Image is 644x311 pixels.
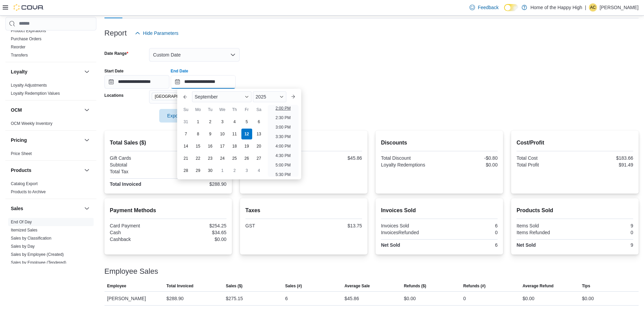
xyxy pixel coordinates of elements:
[11,121,52,126] a: OCM Weekly Inventory
[245,223,303,228] div: GST
[205,153,216,164] div: day-23
[110,237,167,242] div: Cashback
[110,139,226,147] h2: Total Sales ($)
[11,181,38,186] a: Catalog Export
[110,181,141,187] strong: Total Invoiced
[229,104,240,115] div: Th
[467,1,501,14] a: Feedback
[217,153,228,164] div: day-24
[110,223,167,228] div: Card Payment
[11,219,32,225] span: End Of Day
[5,81,96,100] div: Loyalty
[205,141,216,152] div: day-16
[195,94,218,99] span: September
[273,171,293,179] li: 5:30 PM
[192,91,252,102] div: Button. Open the month selector. September is currently selected.
[104,267,158,275] h3: Employee Sales
[205,129,216,139] div: day-9
[193,165,204,176] div: day-29
[11,83,47,88] a: Loyalty Adjustments
[181,104,191,115] div: Su
[582,294,594,303] div: $0.00
[226,294,243,303] div: $275.15
[11,44,25,50] span: Reorder
[104,29,127,37] h3: Report
[504,4,518,11] input: Dark Mode
[193,104,204,115] div: Mo
[11,228,38,232] a: Itemized Sales
[163,109,193,123] span: Export
[344,283,370,289] span: Average Sale
[110,206,226,215] h2: Payment Methods
[11,260,66,265] a: Sales by Employee (Tendered)
[517,139,633,147] h2: Cost/Profit
[11,28,46,33] a: Product Expirations
[241,129,252,139] div: day-12
[5,150,96,160] div: Pricing
[256,94,266,99] span: 2025
[229,141,240,152] div: day-18
[110,155,167,161] div: Gift Cards
[254,141,264,152] div: day-20
[245,206,362,215] h2: Taxes
[381,139,498,147] h2: Discounts
[285,283,302,289] span: Sales (#)
[11,91,60,96] a: Loyalty Redemption Values
[585,3,586,12] p: |
[149,48,240,62] button: Custom Date
[440,223,498,228] div: 6
[273,123,293,131] li: 3:00 PM
[83,106,91,114] button: OCM
[576,242,633,248] div: 9
[229,165,240,176] div: day-2
[11,137,81,143] button: Pricing
[582,283,590,289] span: Tips
[305,155,362,161] div: $45.86
[104,51,128,56] label: Date Range
[169,223,226,228] div: $254.25
[181,165,191,176] div: day-28
[169,237,226,242] div: $0.00
[463,283,485,289] span: Refunds (#)
[589,3,597,12] div: Allan Cawthorne
[11,68,81,75] button: Loyalty
[11,220,32,224] a: End Of Day
[600,3,639,12] p: [PERSON_NAME]
[254,153,264,164] div: day-27
[530,3,582,12] p: Home of the Happy High
[273,161,293,169] li: 5:00 PM
[217,116,228,127] div: day-3
[381,206,498,215] h2: Invoices Sold
[110,162,167,168] div: Subtotal
[241,153,252,164] div: day-26
[381,155,438,161] div: Total Discount
[478,4,498,11] span: Feedback
[381,162,438,168] div: Loyalty Redemptions
[11,205,81,212] button: Sales
[11,53,28,58] a: Transfers
[166,294,184,303] div: $288.90
[11,189,46,195] span: Products to Archive
[152,93,216,100] span: Sherwood Park - Wye Road - Fire & Flower
[169,181,226,187] div: $288.90
[155,93,208,100] span: [GEOGRAPHIC_DATA] - [GEOGRAPHIC_DATA] - Fire & Flower
[254,104,264,115] div: Sa
[254,129,264,139] div: day-13
[11,37,42,41] a: Purchase Orders
[523,283,554,289] span: Average Refund
[180,116,265,177] div: September, 2025
[193,153,204,164] div: day-22
[229,129,240,139] div: day-11
[517,206,633,215] h2: Products Sold
[11,151,32,156] span: Price Sheet
[11,68,27,75] h3: Loyalty
[11,260,66,265] span: Sales by Employee (Tendered)
[83,204,91,213] button: Sales
[5,119,96,130] div: OCM
[217,129,228,139] div: day-10
[166,283,193,289] span: Total Invoiced
[107,283,126,289] span: Employee
[11,244,35,249] span: Sales by Day
[590,3,596,12] span: AC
